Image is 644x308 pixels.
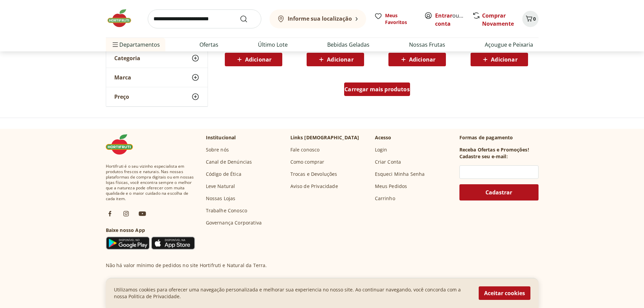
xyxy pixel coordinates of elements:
[459,134,539,141] p: Formas de pagamento
[148,9,261,28] input: search
[435,12,472,27] a: Criar conta
[106,134,140,155] img: Hortifruti
[206,146,229,153] a: Sobre nós
[114,93,129,100] span: Preço
[106,262,267,269] p: Não há valor mínimo de pedidos no site Hortifruti e Natural da Terra.
[111,37,160,53] span: Departamentos
[290,171,337,177] a: Trocas e Devoluções
[388,53,446,66] button: Adicionar
[374,12,416,26] a: Meus Favoritos
[114,286,471,300] p: Utilizamos cookies para oferecer uma navegação personalizada e melhorar sua experiencia no nosso ...
[206,171,241,177] a: Código de Ética
[290,134,359,141] p: Links [DEMOGRAPHIC_DATA]
[106,8,140,28] img: Hortifruti
[435,12,452,19] a: Entrar
[533,16,536,22] span: 0
[344,82,410,99] a: Carregar mais produtos
[290,159,325,165] a: Como comprar
[122,210,130,218] img: ig
[106,164,195,202] span: Hortifruti é o seu vizinho especialista em produtos frescos e naturais. Nas nossas plataformas de...
[307,53,364,66] button: Adicionar
[375,183,407,190] a: Meus Pedidos
[225,53,282,66] button: Adicionar
[290,146,320,153] a: Fale conosco
[111,37,119,53] button: Menu
[327,41,369,49] a: Bebidas Geladas
[459,153,508,160] h3: Cadastre seu e-mail:
[385,12,416,26] span: Meus Favoritos
[375,134,391,141] p: Acesso
[269,9,366,28] button: Informe sua localização
[206,207,247,214] a: Trabalhe Conosco
[375,159,401,165] a: Criar Conta
[106,68,208,87] button: Marca
[375,195,395,202] a: Carrinho
[409,57,435,62] span: Adicionar
[106,227,195,234] h3: Baixe nosso App
[199,41,218,49] a: Ofertas
[485,41,533,49] a: Açougue e Peixaria
[409,41,445,49] a: Nossas Frutas
[106,210,114,218] img: fb
[459,146,529,153] h3: Receba Ofertas e Promoções!
[206,134,236,141] p: Institucional
[206,219,262,226] a: Governança Corporativa
[114,74,131,81] span: Marca
[375,171,425,177] a: Esqueci Minha Senha
[435,11,465,28] span: ou
[327,57,353,62] span: Adicionar
[459,184,539,200] button: Cadastrar
[485,190,512,195] span: Cadastrar
[471,53,528,66] button: Adicionar
[375,146,387,153] a: Login
[206,195,236,202] a: Nossas Lojas
[206,183,235,190] a: Leve Natural
[479,286,530,300] button: Aceitar cookies
[106,236,150,250] img: Google Play Icon
[114,55,140,62] span: Categoria
[522,11,539,27] button: Carrinho
[151,236,195,250] img: App Store Icon
[491,57,517,62] span: Adicionar
[240,15,256,23] button: Submit Search
[344,87,410,92] span: Carregar mais produtos
[290,183,338,190] a: Aviso de Privacidade
[106,49,208,68] button: Categoria
[138,210,146,218] img: ytb
[482,12,514,27] a: Comprar Novamente
[106,87,208,106] button: Preço
[206,159,252,165] a: Canal de Denúncias
[245,57,271,62] span: Adicionar
[258,41,288,49] a: Último Lote
[288,15,352,22] b: Informe sua localização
